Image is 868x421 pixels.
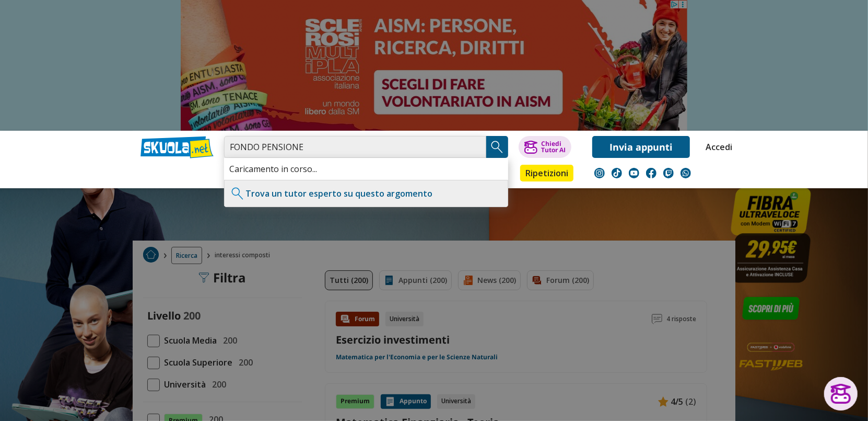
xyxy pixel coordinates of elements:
[541,141,566,153] div: Chiedi Tutor AI
[224,158,508,180] div: Caricamento in corso...
[681,168,691,178] img: WhatsApp
[245,188,432,199] a: Trova un tutor esperto su questo argomento
[612,168,622,178] img: tiktok
[486,136,508,158] button: Search Button
[706,136,728,158] a: Accedi
[629,168,639,178] img: youtube
[663,168,674,178] img: twitch
[594,168,605,178] img: instagram
[221,165,268,184] a: Appunti
[489,139,505,155] img: Cerca appunti, riassunti o versioni
[592,136,690,158] a: Invia appunti
[230,186,245,201] img: Trova un tutor esperto
[646,168,656,178] img: facebook
[519,136,571,158] button: ChiediTutor AI
[520,165,573,181] a: Ripetizioni
[224,136,486,158] input: Cerca appunti, riassunti o versioni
